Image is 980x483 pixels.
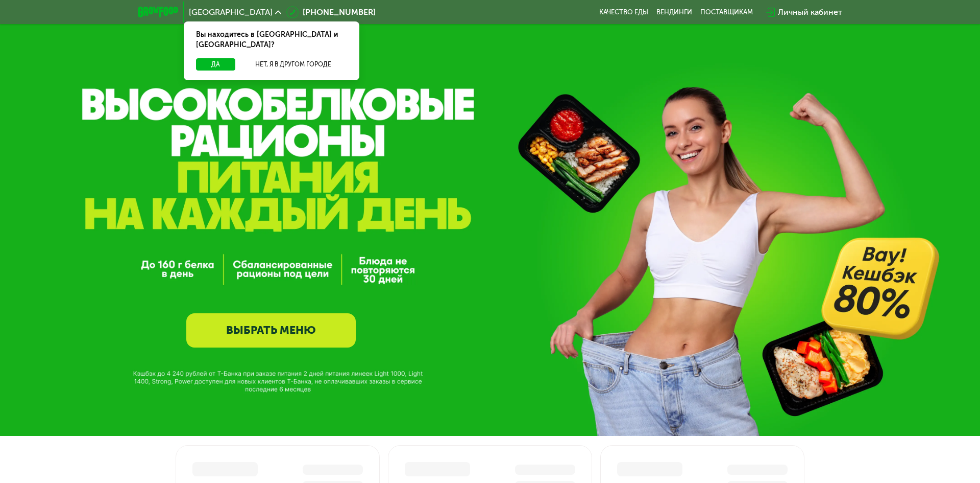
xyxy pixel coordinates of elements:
div: Вы находитесь в [GEOGRAPHIC_DATA] и [GEOGRAPHIC_DATA]? [184,21,359,58]
a: ВЫБРАТЬ МЕНЮ [186,313,356,348]
div: поставщикам [700,8,753,16]
div: Личный кабинет [778,6,842,18]
span: [GEOGRAPHIC_DATA] [189,8,273,16]
a: Вендинги [656,8,692,16]
a: Качество еды [599,8,648,16]
button: Нет, я в другом городе [239,58,347,71]
button: Да [196,58,235,71]
a: [PHONE_NUMBER] [286,6,376,18]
